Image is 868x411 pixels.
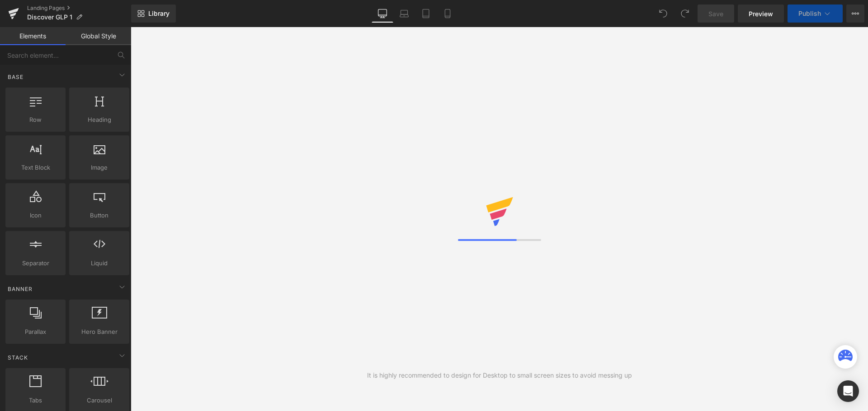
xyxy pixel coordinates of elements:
span: Library [148,9,170,18]
a: Global Style [66,27,131,45]
span: Base [7,73,24,81]
span: Separator [8,259,63,268]
button: Undo [654,5,672,23]
span: Row [8,115,63,125]
span: Hero Banner [72,327,127,337]
span: Banner [7,285,33,293]
div: It is highly recommended to design for Desktop to small screen sizes to avoid messing up [367,370,632,380]
span: Icon [8,211,63,220]
span: Heading [72,115,127,125]
a: Laptop [393,5,415,23]
span: Parallax [8,327,63,337]
span: Discover GLP 1 [27,14,72,21]
span: Text Block [8,163,63,172]
a: Mobile [437,5,458,23]
span: Save [708,9,723,18]
button: Redo [676,5,694,23]
span: Preview [749,9,773,18]
a: Landing Pages [27,5,131,12]
span: Image [72,163,127,172]
span: Publish [798,10,821,17]
a: New Library [131,5,176,23]
span: Liquid [72,259,127,268]
a: Tablet [415,5,437,23]
span: Tabs [8,396,63,405]
button: Publish [788,5,843,23]
div: Open Intercom Messenger [837,380,859,402]
a: Desktop [372,5,393,23]
span: Stack [7,353,29,362]
span: Button [72,211,127,220]
button: More [846,5,864,23]
a: Preview [738,5,784,23]
span: Carousel [72,396,127,405]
